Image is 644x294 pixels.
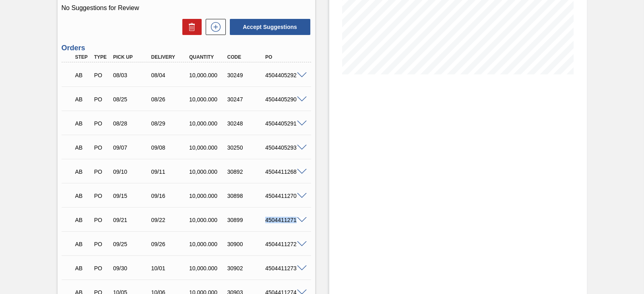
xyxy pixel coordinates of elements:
button: Accept Suggestions [230,19,310,35]
div: 30249 [225,72,267,78]
p: AB [75,241,91,247]
div: Awaiting Billing [73,115,93,132]
div: 10,000.000 [187,144,229,151]
div: 09/08/2025 [149,144,191,151]
div: 4504411272 [263,241,305,247]
h3: Orders [62,44,311,52]
div: 10,000.000 [187,72,229,78]
p: No Suggestions for Review [62,4,311,12]
p: AB [75,96,91,103]
div: New suggestion [202,19,226,35]
div: Purchase order [92,265,111,271]
div: Accept Suggestions [226,18,311,36]
div: 4504411271 [263,217,305,223]
div: 10,000.000 [187,265,229,271]
div: Purchase order [92,120,111,127]
div: 4504405291 [263,120,305,127]
div: Pick up [111,54,153,60]
div: 09/07/2025 [111,144,153,151]
div: Purchase order [92,144,111,151]
div: 09/16/2025 [149,193,191,199]
div: Purchase order [92,72,111,78]
div: Awaiting Billing [73,139,93,156]
div: Purchase order [92,193,111,199]
div: Purchase order [92,169,111,175]
div: 09/26/2025 [149,241,191,247]
div: Quantity [187,54,229,60]
div: Awaiting Billing [73,187,93,205]
div: Awaiting Billing [73,66,93,84]
p: AB [75,144,91,151]
div: 10,000.000 [187,241,229,247]
div: PO [263,54,305,60]
div: 10,000.000 [187,96,229,103]
div: 4504405293 [263,144,305,151]
div: 30900 [225,241,267,247]
div: Awaiting Billing [73,90,93,108]
p: AB [75,169,91,175]
div: 08/29/2025 [149,120,191,127]
div: 09/25/2025 [111,241,153,247]
div: Awaiting Billing [73,259,93,277]
div: 10,000.000 [187,217,229,223]
div: 09/10/2025 [111,169,153,175]
div: 08/28/2025 [111,120,153,127]
div: Delete Suggestions [178,19,202,35]
p: AB [75,120,91,127]
div: Step [73,54,93,60]
div: Delivery [149,54,191,60]
div: 09/30/2025 [111,265,153,271]
div: 30248 [225,120,267,127]
div: 30899 [225,217,267,223]
div: 08/26/2025 [149,96,191,103]
div: 09/22/2025 [149,217,191,223]
div: Type [92,54,111,60]
div: Awaiting Billing [73,163,93,181]
div: 10/01/2025 [149,265,191,271]
div: 10,000.000 [187,120,229,127]
div: 09/21/2025 [111,217,153,223]
div: Awaiting Billing [73,211,93,229]
div: 09/15/2025 [111,193,153,199]
div: 4504411273 [263,265,305,271]
div: 08/25/2025 [111,96,153,103]
div: 4504411270 [263,193,305,199]
div: 30898 [225,193,267,199]
div: Awaiting Billing [73,235,93,253]
div: Purchase order [92,217,111,223]
p: AB [75,217,91,223]
div: 08/03/2025 [111,72,153,78]
p: AB [75,72,91,78]
div: 4504411268 [263,169,305,175]
div: 30892 [225,169,267,175]
p: AB [75,265,91,271]
div: 10,000.000 [187,193,229,199]
div: 30247 [225,96,267,103]
div: 4504405290 [263,96,305,103]
div: 08/04/2025 [149,72,191,78]
div: 4504405292 [263,72,305,78]
div: Code [225,54,267,60]
div: 10,000.000 [187,169,229,175]
p: AB [75,193,91,199]
div: Purchase order [92,96,111,103]
div: 30902 [225,265,267,271]
div: 09/11/2025 [149,169,191,175]
div: Purchase order [92,241,111,247]
div: 30250 [225,144,267,151]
